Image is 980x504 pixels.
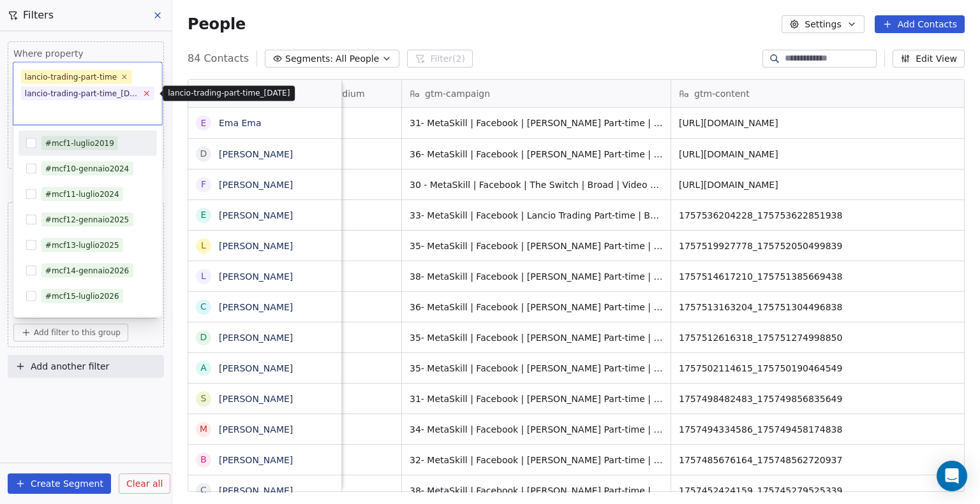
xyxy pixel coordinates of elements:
div: lancio-trading-part-time_[DATE] [25,88,139,99]
p: lancio-trading-part-time_[DATE] [168,88,290,98]
div: #mcf15-luglio2026 [45,291,119,302]
div: #mcf1-luglio2019 [45,138,114,149]
div: #mcf10-gennaio2024 [45,163,130,175]
div: #mcf13-luglio2025 [45,240,119,251]
div: lancio-trading-part-time [25,71,117,83]
div: #mcf11-luglio2024 [45,189,119,200]
div: #mcf14-gennaio2026 [45,265,130,277]
div: #mcf12-gennaio2025 [45,214,130,226]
